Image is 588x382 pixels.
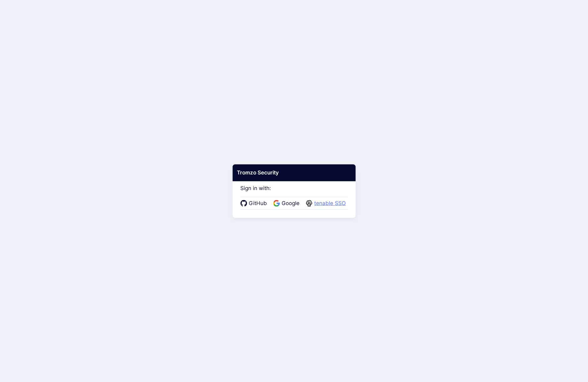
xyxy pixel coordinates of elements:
span: GitHub [247,199,269,208]
span: Google [280,199,301,208]
div: Sign in with: [240,177,348,210]
div: Tromzo Security [233,164,355,181]
a: tenable SSO [306,199,348,208]
a: GitHub [240,199,269,208]
span: tenable SSO [312,199,348,208]
a: Google [273,199,301,208]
